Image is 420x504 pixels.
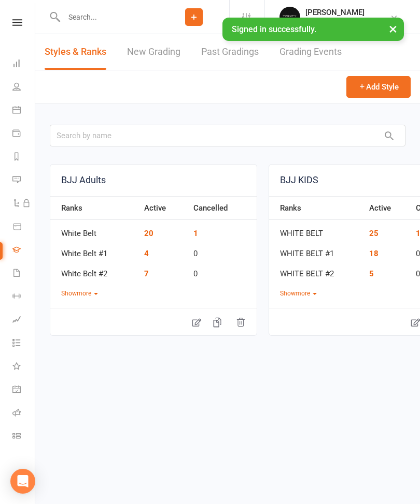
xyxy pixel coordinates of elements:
td: White Belt #2 [50,260,139,280]
a: Class kiosk mode [12,425,36,449]
a: Past Gradings [201,34,259,70]
td: 0 [188,240,257,260]
a: Grading Events [279,34,342,70]
a: General attendance kiosk mode [12,379,36,402]
th: Ranks [50,196,139,220]
a: Roll call kiosk mode [12,402,36,425]
a: Assessments [12,309,36,332]
a: 1 [193,229,198,238]
a: 5 [369,269,374,278]
button: Add Style [346,76,411,98]
a: 20 [144,229,153,238]
button: × [384,18,402,40]
div: Trinity BJJ Pty Ltd [305,17,365,26]
th: Ranks [269,196,364,220]
th: Cancelled [188,196,257,220]
a: Styles & Ranks [45,34,106,70]
th: Active [139,196,188,220]
a: Dashboard [12,53,36,76]
a: Payments [12,123,36,146]
a: What's New [12,355,36,379]
a: 7 [144,269,149,278]
div: Open Intercom Messenger [10,469,35,494]
a: New Grading [127,34,180,70]
span: Signed in successfully. [232,24,316,34]
a: 25 [369,229,379,238]
td: White Belt #1 [50,240,139,260]
a: 18 [369,249,379,258]
a: People [12,76,36,99]
a: Product Sales [12,216,36,239]
img: thumb_image1712106278.png [279,7,300,27]
input: Search... [61,10,159,24]
a: 4 [144,249,149,258]
td: WHITE BELT #1 [269,240,364,260]
button: Showmore [61,289,98,299]
a: Reports [12,146,36,169]
a: BJJ Adults [50,165,257,196]
td: White Belt [50,220,139,240]
th: Active [364,196,411,220]
td: WHITE BELT [269,220,364,240]
button: Showmore [280,289,317,299]
div: [PERSON_NAME] [305,8,365,17]
td: 0 [188,260,257,280]
td: WHITE BELT #2 [269,260,364,280]
input: Search by name [50,125,405,146]
a: Calendar [12,99,36,123]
